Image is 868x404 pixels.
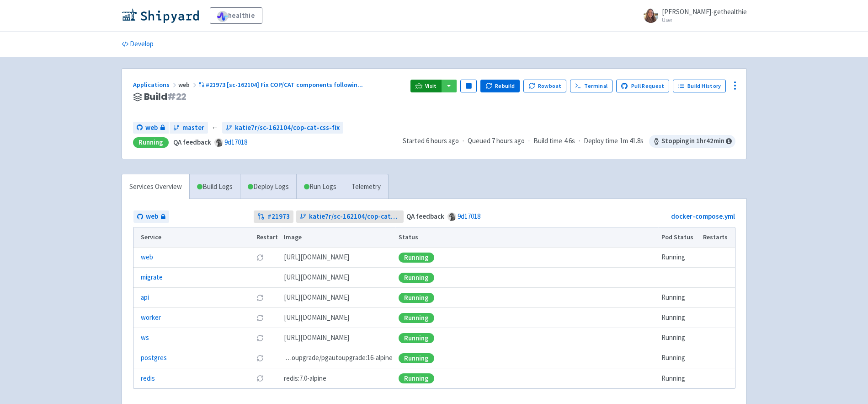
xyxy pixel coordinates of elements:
[141,333,149,343] a: ws
[190,174,240,199] a: Build Logs
[406,212,444,221] strong: QA feedback
[410,80,442,92] a: Visit
[235,123,340,133] span: katie7r/sc-162104/cop-cat-css-fix
[399,313,434,323] div: Running
[616,80,670,92] a: Pull Request
[584,136,618,146] span: Deploy time
[309,211,400,222] span: katie7r/sc-162104/cop-cat-css-fix
[206,81,363,89] span: #21973 [sc-162104] Fix COP/CAT components followin ...
[182,123,204,133] span: master
[425,82,437,90] span: Visit
[458,212,480,221] a: 9d17018
[256,254,264,261] button: Restart pod
[658,368,700,388] td: Running
[145,123,158,133] span: web
[198,81,365,89] a: #21973 [sc-162104] Fix COP/CAT components followin...
[210,7,262,24] a: healthie
[122,8,199,23] img: Shipyard logo
[133,210,169,223] a: web
[523,80,566,92] button: Rowboat
[638,8,747,23] a: [PERSON_NAME]-gethealthie User
[146,211,158,222] span: web
[256,355,264,362] button: Restart pod
[399,333,434,343] div: Running
[141,373,155,384] a: redis
[399,253,434,263] div: Running
[662,17,747,23] small: User
[122,32,154,57] a: Develop
[658,227,700,248] th: Pod Status
[224,138,247,146] a: 9d17018
[133,227,254,248] th: Service
[254,227,281,248] th: Restart
[399,293,434,303] div: Running
[426,136,459,145] time: 6 hours ago
[403,135,735,148] div: · · ·
[256,314,264,322] button: Restart pod
[281,227,395,248] th: Image
[620,136,644,146] span: 1m 41.8s
[141,312,161,323] a: worker
[460,80,477,92] button: Pause
[399,373,434,383] div: Running
[284,292,349,303] span: [DOMAIN_NAME][URL]
[256,375,264,382] button: Restart pod
[178,81,198,89] span: web
[533,136,562,146] span: Build time
[141,272,163,283] a: migrate
[284,333,349,343] span: [DOMAIN_NAME][URL]
[658,328,700,348] td: Running
[284,272,349,283] span: [DOMAIN_NAME][URL]
[284,312,349,323] span: [DOMAIN_NAME][URL]
[133,122,169,134] a: web
[492,136,525,145] time: 7 hours ago
[141,252,153,263] a: web
[173,138,211,146] strong: QA feedback
[284,252,349,263] span: [DOMAIN_NAME][URL]
[212,123,218,133] span: ←
[141,292,149,303] a: api
[133,137,169,148] div: Running
[133,81,178,89] a: Applications
[122,174,189,199] a: Services Overview
[141,353,167,363] a: postgres
[254,210,293,223] a: #21973
[658,308,700,328] td: Running
[673,80,726,92] a: Build History
[403,136,459,145] span: Started
[144,92,187,102] span: Build
[395,227,658,248] th: Status
[658,288,700,308] td: Running
[167,90,187,103] span: # 22
[399,353,434,363] div: Running
[222,122,343,134] a: katie7r/sc-162104/cop-cat-css-fix
[240,174,296,199] a: Deploy Logs
[296,174,344,199] a: Run Logs
[267,211,290,222] strong: # 21973
[296,210,404,223] a: katie7r/sc-162104/cop-cat-css-fix
[570,80,612,92] a: Terminal
[284,373,326,384] span: redis:7.0-alpine
[468,136,525,145] span: Queued
[658,248,700,268] td: Running
[658,348,700,368] td: Running
[662,7,747,16] span: [PERSON_NAME]-gethealthie
[399,273,434,283] div: Running
[564,136,575,146] span: 4.6s
[256,294,264,302] button: Restart pod
[344,174,388,199] a: Telemetry
[170,122,208,134] a: master
[700,227,735,248] th: Restarts
[284,353,393,363] span: pgautoupgrade/pgautoupgrade:16-alpine
[671,212,735,221] a: docker-compose.yml
[480,80,520,92] button: Rebuild
[256,334,264,342] button: Restart pod
[649,135,735,148] span: Stopping in 1 hr 42 min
